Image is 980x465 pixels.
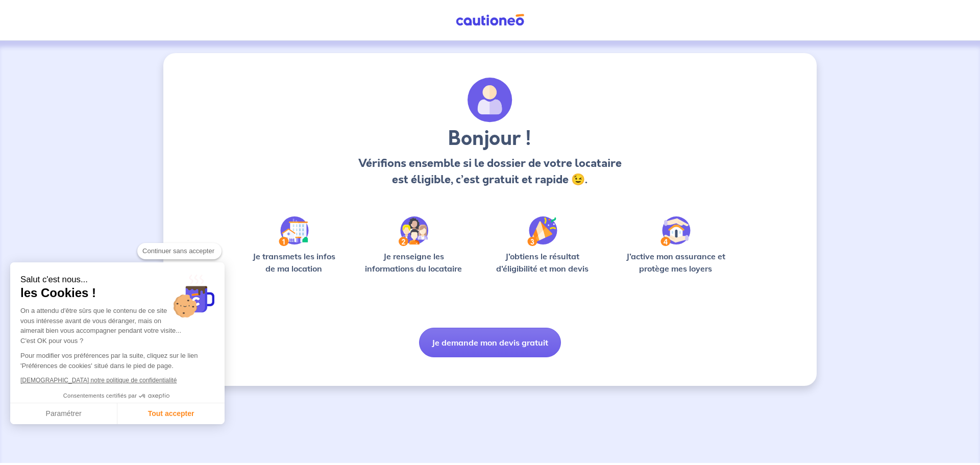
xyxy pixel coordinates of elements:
[468,78,512,123] img: archivate
[355,155,624,188] p: Vérifions ensemble si le dossier de votre locataire est éligible, c’est gratuit et rapide 😉.
[527,216,557,246] img: /static/f3e743aab9439237c3e2196e4328bba9/Step-3.svg
[616,250,735,275] p: J’active mon assurance et protège mes loyers
[399,216,428,246] img: /static/c0a346edaed446bb123850d2d04ad552/Step-2.svg
[359,250,469,275] p: Je renseigne les informations du locataire
[245,250,342,275] p: Je transmets les infos de ma location
[419,328,561,357] button: Je demande mon devis gratuit
[20,285,214,301] span: les Cookies !
[660,216,691,246] img: /static/bfff1cf634d835d9112899e6a3df1a5d/Step-4.svg
[139,381,169,411] svg: Axeptio
[452,14,528,27] img: Cautioneo
[20,377,177,384] a: [DEMOGRAPHIC_DATA] notre politique de confidentialité
[63,393,137,399] span: Consentements certifiés par
[20,275,214,285] small: Salut c'est nous...
[142,246,216,256] span: Continuer sans accepter
[137,243,222,259] button: Continuer sans accepter
[58,389,177,403] button: Consentements certifiés par
[117,403,225,425] button: Tout accepter
[355,127,624,151] h3: Bonjour !
[20,306,214,346] div: On a attendu d'être sûrs que le contenu de ce site vous intéresse avant de vous déranger, mais on...
[279,216,309,246] img: /static/90a569abe86eec82015bcaae536bd8e6/Step-1.svg
[20,351,214,371] p: Pour modifier vos préférences par la suite, cliquez sur le lien 'Préférences de cookies' situé da...
[485,250,600,275] p: J’obtiens le résultat d’éligibilité et mon devis
[10,403,117,425] button: Paramétrer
